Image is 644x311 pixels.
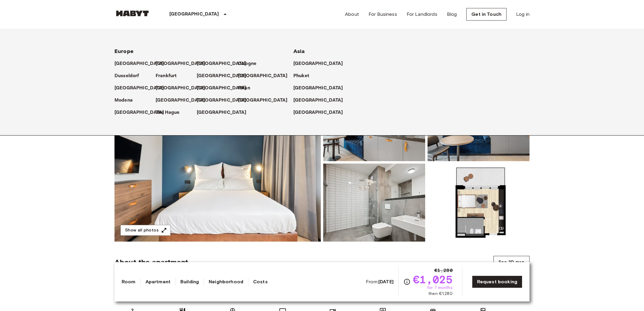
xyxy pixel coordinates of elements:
a: Phuket [293,72,315,80]
a: [GEOGRAPHIC_DATA] [238,72,294,80]
a: For Business [369,11,397,18]
p: Frankfurt [156,72,177,80]
p: [GEOGRAPHIC_DATA] [169,11,219,18]
span: €1,280 [434,267,453,274]
b: [DATE] [378,279,394,284]
a: [GEOGRAPHIC_DATA] [156,85,211,92]
a: Dusseldorf [114,72,145,80]
p: [GEOGRAPHIC_DATA] [197,109,247,116]
p: Modena [114,97,133,104]
a: The Hague [156,109,185,116]
span: Europe [114,48,134,55]
span: then €1,280 [428,291,453,297]
p: [GEOGRAPHIC_DATA] [114,109,164,116]
button: See 3D map [493,256,530,269]
p: Dusseldorf [114,72,139,80]
p: [GEOGRAPHIC_DATA] [293,109,343,116]
a: Milan [238,85,256,92]
img: Habyt [114,10,150,16]
p: Phuket [293,72,309,80]
span: €1,025 [413,274,453,285]
p: [GEOGRAPHIC_DATA] [156,97,205,104]
p: [GEOGRAPHIC_DATA] [197,72,247,80]
a: For Landlords [407,11,437,18]
p: [GEOGRAPHIC_DATA] [197,85,247,92]
span: Asia [293,48,305,55]
p: [GEOGRAPHIC_DATA] [114,85,164,92]
a: [GEOGRAPHIC_DATA] [197,60,253,67]
a: [GEOGRAPHIC_DATA] [156,60,211,67]
a: [GEOGRAPHIC_DATA] [156,97,211,104]
p: Cologne [238,60,256,67]
a: [GEOGRAPHIC_DATA] [114,85,170,92]
a: Cologne [238,60,262,67]
a: Blog [447,11,457,18]
button: Show all photos [120,225,171,236]
p: [GEOGRAPHIC_DATA] [238,97,288,104]
a: Building [180,278,199,285]
p: [GEOGRAPHIC_DATA] [197,97,247,104]
a: [GEOGRAPHIC_DATA] [197,72,253,80]
p: [GEOGRAPHIC_DATA] [197,60,247,67]
a: Log in [516,11,530,18]
a: Room [122,278,136,285]
a: Modena [114,97,139,104]
a: [GEOGRAPHIC_DATA] [293,85,349,92]
p: [GEOGRAPHIC_DATA] [156,85,205,92]
p: Milan [238,85,250,92]
a: Frankfurt [156,72,182,80]
a: [GEOGRAPHIC_DATA] [293,97,349,104]
img: Picture of unit DE-01-481-006-01 [323,164,425,242]
img: Marketing picture of unit DE-01-481-006-01 [114,83,321,242]
p: [GEOGRAPHIC_DATA] [238,72,288,80]
a: Costs [253,278,268,285]
a: Apartment [145,278,171,285]
svg: Check cost overview for full price breakdown. Please note that discounts apply to new joiners onl... [403,278,411,285]
a: [GEOGRAPHIC_DATA] [293,60,349,67]
a: About [345,11,359,18]
a: [GEOGRAPHIC_DATA] [114,109,170,116]
a: Get in Touch [466,8,507,21]
img: Picture of unit DE-01-481-006-01 [428,164,530,242]
p: [GEOGRAPHIC_DATA] [293,97,343,104]
p: [GEOGRAPHIC_DATA] [114,60,164,67]
span: From: [366,279,394,285]
p: [GEOGRAPHIC_DATA] [293,60,343,67]
a: Neighborhood [209,278,243,285]
span: for 7 months [427,285,453,291]
a: Request booking [472,276,522,288]
a: [GEOGRAPHIC_DATA] [197,85,253,92]
a: [GEOGRAPHIC_DATA] [238,97,294,104]
a: [GEOGRAPHIC_DATA] [197,109,253,116]
a: [GEOGRAPHIC_DATA] [114,60,170,67]
a: [GEOGRAPHIC_DATA] [293,109,349,116]
span: About the apartment [114,258,188,267]
p: [GEOGRAPHIC_DATA] [156,60,205,67]
p: [GEOGRAPHIC_DATA] [293,85,343,92]
p: The Hague [156,109,179,116]
a: [GEOGRAPHIC_DATA] [197,97,253,104]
